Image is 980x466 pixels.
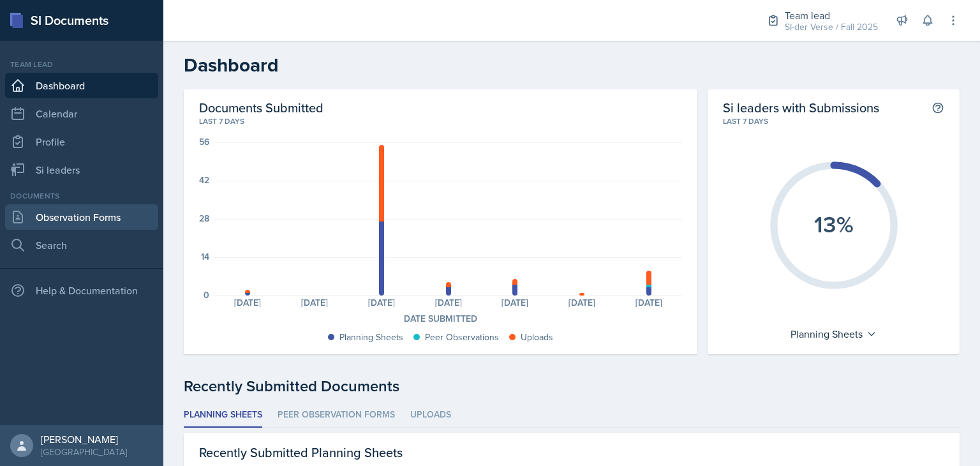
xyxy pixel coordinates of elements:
[5,73,158,98] a: Dashboard
[410,403,451,428] li: Uploads
[348,298,415,307] div: [DATE]
[204,290,209,299] div: 0
[784,324,883,344] div: Planning Sheets
[549,298,616,307] div: [DATE]
[814,207,854,241] text: 13%
[199,312,682,326] div: Date Submitted
[425,331,499,344] div: Peer Observations
[339,331,403,344] div: Planning Sheets
[482,298,549,307] div: [DATE]
[278,403,395,428] li: Peer Observation Forms
[199,100,682,116] h2: Documents Submitted
[785,20,878,34] div: SI-der Verse / Fall 2025
[199,116,682,127] div: Last 7 days
[5,278,158,303] div: Help & Documentation
[723,100,879,116] h2: Si leaders with Submissions
[785,8,878,23] div: Team lead
[521,331,553,344] div: Uploads
[199,214,209,223] div: 28
[41,446,127,458] div: [GEOGRAPHIC_DATA]
[5,129,158,154] a: Profile
[199,176,209,184] div: 42
[41,433,127,446] div: [PERSON_NAME]
[281,298,348,307] div: [DATE]
[184,375,960,398] div: Recently Submitted Documents
[214,298,281,307] div: [DATE]
[415,298,482,307] div: [DATE]
[616,298,683,307] div: [DATE]
[199,137,209,146] div: 56
[723,116,944,127] div: Last 7 days
[184,54,960,77] h2: Dashboard
[184,403,262,428] li: Planning Sheets
[5,190,158,202] div: Documents
[5,101,158,126] a: Calendar
[5,204,158,230] a: Observation Forms
[5,59,158,70] div: Team lead
[5,157,158,183] a: Si leaders
[201,252,209,261] div: 14
[5,232,158,258] a: Search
